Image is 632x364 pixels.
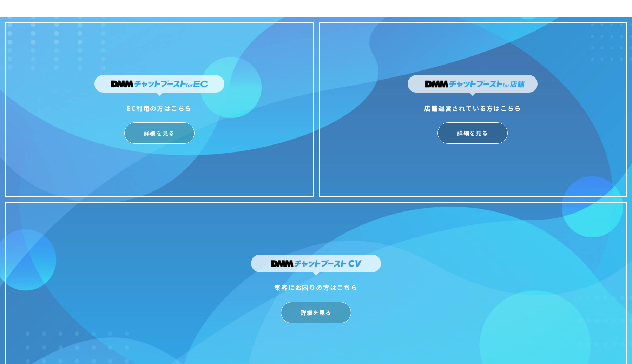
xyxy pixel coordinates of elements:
[94,75,224,96] img: DMMチャットブーストforEC
[408,75,538,96] img: DMMチャットブーストfor店舗
[408,102,538,114] div: 店舗運営されている方はこちら
[251,282,381,293] div: 集客にお困りの方はこちら
[281,302,351,323] a: 詳細を見る
[251,255,381,276] img: DMMチャットブーストCV
[94,102,224,114] div: EC利用の方はこちら
[437,122,508,144] a: 詳細を見る
[124,122,195,144] a: 詳細を見る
